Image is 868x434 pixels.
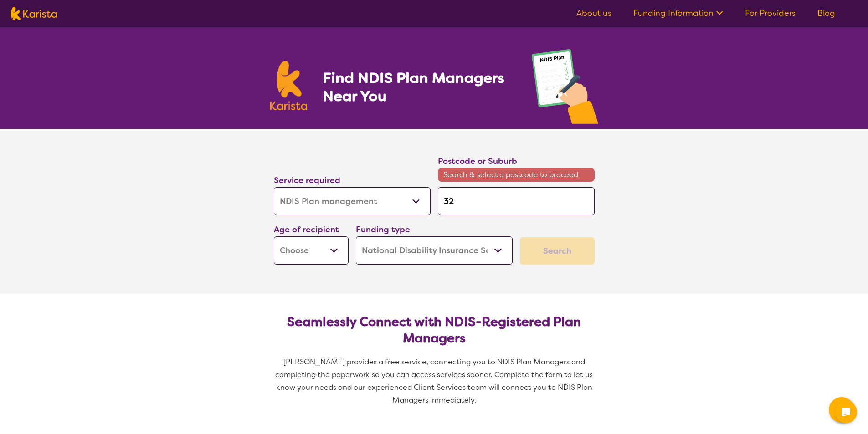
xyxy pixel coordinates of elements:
span: Search & select a postcode to proceed [438,168,595,182]
input: Type [438,187,595,215]
label: Funding type [356,224,410,235]
h1: Find NDIS Plan Managers Near You [323,69,513,105]
h2: Seamlessly Connect with NDIS-Registered Plan Managers [281,314,587,347]
span: [PERSON_NAME] provides a free service, connecting you to NDIS Plan Managers and completing the pa... [275,357,595,405]
a: Funding Information [633,8,723,19]
img: plan-management [532,49,598,129]
label: Age of recipient [274,224,339,235]
label: Service required [274,175,340,186]
img: Karista logo [11,7,57,20]
a: About us [576,8,611,19]
label: Postcode or Suburb [438,156,517,167]
button: Channel Menu [829,397,854,423]
img: Karista logo [270,61,308,110]
a: For Providers [745,8,796,19]
a: Blog [817,8,835,19]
